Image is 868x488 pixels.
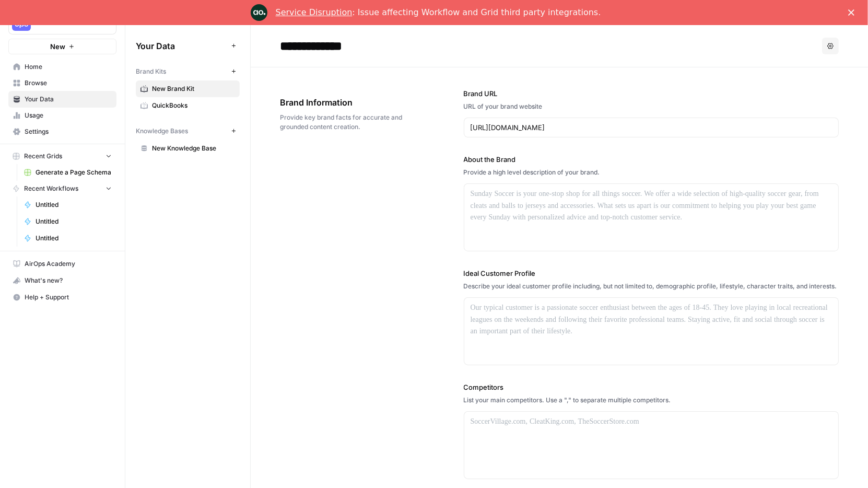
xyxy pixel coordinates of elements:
input: www.sundaysoccer.com [471,122,832,133]
a: Untitled [19,213,116,230]
button: Recent Workflows [8,181,116,196]
div: : Issue affecting Workflow and Grid third party integrations. [276,7,601,18]
a: Untitled [19,196,116,213]
span: Help + Support [25,293,112,302]
span: Untitled [36,217,112,226]
div: Close [848,9,859,16]
a: Settings [8,123,116,140]
span: Recent Workflows [24,184,78,193]
span: Usage [25,111,112,120]
button: Help + Support [8,289,116,306]
label: Brand URL [464,88,839,99]
span: New Knowledge Base [152,144,235,153]
span: Settings [25,127,112,136]
span: Knowledge Bases [136,126,188,136]
button: New [8,39,116,54]
span: Recent Grids [24,152,62,161]
button: Recent Grids [8,148,116,164]
div: Describe your ideal customer profile including, but not limited to, demographic profile, lifestyl... [464,282,839,291]
span: Brand Kits [136,67,166,76]
label: About the Brand [464,154,839,165]
span: QuickBooks [152,101,235,110]
span: New [50,41,65,52]
span: Brand Information [280,96,405,109]
span: Browse [25,78,112,88]
a: Browse [8,75,116,91]
label: Ideal Customer Profile [464,268,839,278]
span: Your Data [136,40,227,52]
a: Your Data [8,91,116,108]
a: New Knowledge Base [136,140,240,157]
span: Home [25,62,112,72]
a: Usage [8,107,116,124]
div: Provide a high level description of your brand. [464,168,839,177]
span: Untitled [36,200,112,210]
span: Untitled [36,234,112,243]
span: New Brand Kit [152,84,235,94]
span: Generate a Page Schema [36,168,112,177]
button: What's new? [8,272,116,289]
a: Service Disruption [276,7,353,17]
div: List your main competitors. Use a "," to separate multiple competitors. [464,396,839,405]
span: AirOps Academy [25,259,112,269]
span: Your Data [25,95,112,104]
span: Provide key brand facts for accurate and grounded content creation. [280,113,405,132]
div: URL of your brand website [464,102,839,111]
a: New Brand Kit [136,80,240,97]
label: Competitors [464,382,839,392]
a: Home [8,59,116,75]
a: Untitled [19,230,116,247]
a: AirOps Academy [8,255,116,272]
img: Profile image for Engineering [251,4,267,21]
a: Generate a Page Schema [19,164,116,181]
div: What's new? [9,273,116,288]
a: QuickBooks [136,97,240,114]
